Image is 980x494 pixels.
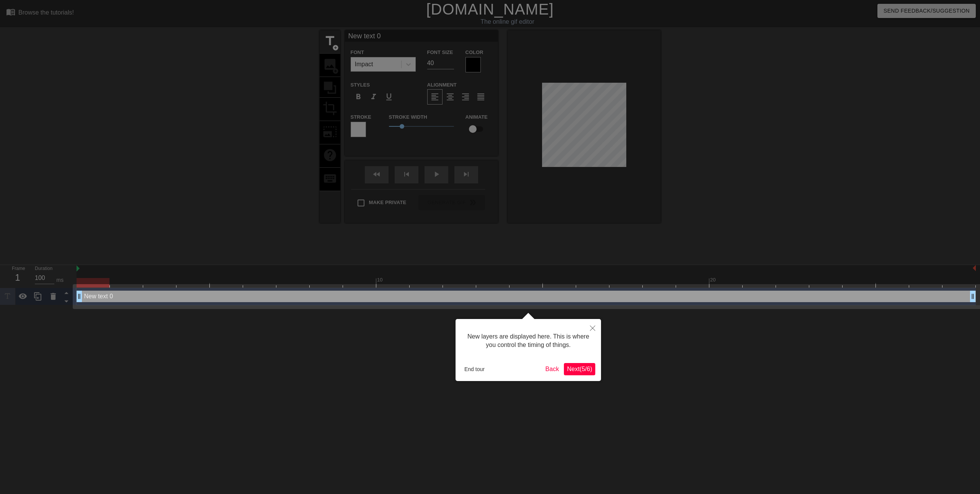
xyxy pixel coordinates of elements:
button: End tour [461,363,488,375]
span: Next ( 5 / 6 ) [567,366,592,372]
button: Back [542,363,562,375]
button: Next [564,363,595,375]
button: Close [584,319,601,337]
div: New layers are displayed here. This is where you control the timing of things. [461,325,595,357]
